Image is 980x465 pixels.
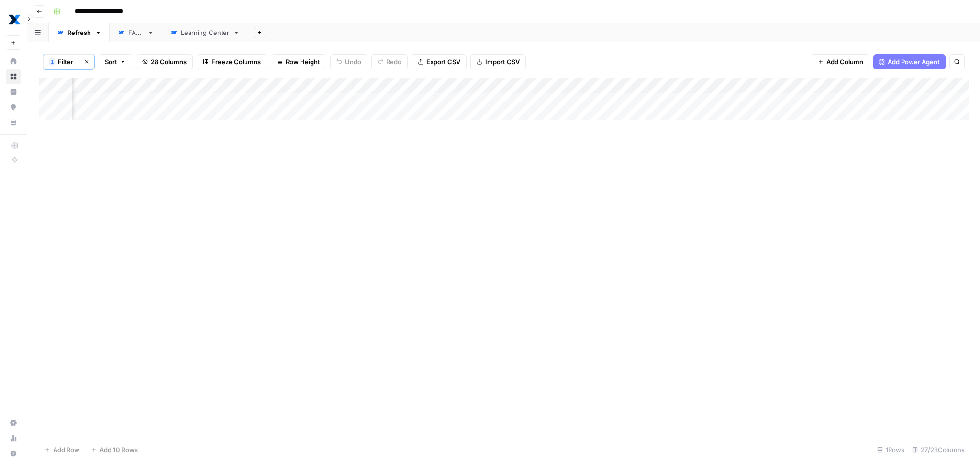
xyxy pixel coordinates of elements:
span: 1 [51,58,54,66]
button: Add Row [39,442,85,457]
span: Sort [105,57,117,67]
a: FAQs [110,23,162,42]
span: Add Column [826,57,863,67]
a: Insights [6,84,21,100]
span: Redo [386,57,401,67]
span: Undo [345,57,361,67]
button: Export CSV [412,54,467,69]
button: Add Column [812,54,869,69]
span: Filter [58,57,73,67]
span: Import CSV [485,57,520,67]
button: Sort [99,54,132,69]
div: 1 Rows [873,442,908,457]
a: Learning Center [162,23,248,42]
button: Add Power Agent [873,54,946,69]
div: Refresh [67,28,91,37]
span: Row Height [286,57,320,67]
button: Workspace: MaintainX [6,8,21,32]
button: Freeze Columns [197,54,267,69]
div: 1 [49,58,55,66]
button: Help + Support [6,446,21,461]
button: Row Height [271,54,326,69]
span: Add 10 Rows [100,445,138,454]
a: Settings [6,415,21,431]
a: Browse [6,69,21,84]
div: 27/28 Columns [908,442,969,457]
div: FAQs [128,28,144,37]
span: Export CSV [426,57,460,67]
button: Undo [330,54,367,69]
a: Refresh [49,23,110,42]
a: Home [6,54,21,69]
span: 28 Columns [151,57,187,67]
a: Opportunities [6,100,21,115]
a: Your Data [6,115,21,130]
span: Add Row [53,445,79,454]
button: 28 Columns [136,54,193,69]
button: Add 10 Rows [85,442,144,457]
span: Freeze Columns [212,57,261,67]
div: Learning Center [181,28,229,37]
button: Redo [371,54,408,69]
button: Import CSV [470,54,526,69]
button: 1Filter [43,54,79,69]
a: Usage [6,431,21,446]
span: Add Power Agent [888,57,940,67]
img: MaintainX Logo [6,11,23,28]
